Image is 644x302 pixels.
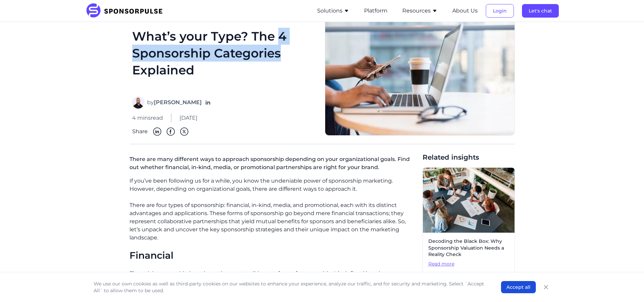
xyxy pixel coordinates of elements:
span: [DATE] [180,114,197,122]
p: Financial sponsorship is perhaps the most well-known form of sponsorship. It’s defined by when a ... [129,270,417,294]
span: Decoding the Black Box: Why Sponsorship Valuation Needs a Reality Check [428,238,509,258]
img: Facebook [167,127,175,136]
p: If you’ve been following us for a while, you know the undeniable power of sponsorship marketing. ... [129,177,417,193]
button: Accept all [501,281,536,293]
button: Resources [402,7,437,15]
a: Let's chat [522,8,559,14]
button: Let's chat [522,4,559,18]
a: About Us [452,8,478,14]
button: Login [486,4,514,18]
p: We use our own cookies as well as third-party cookies on our websites to enhance your experience,... [94,280,487,294]
img: Twitter [180,127,188,136]
p: There are four types of sponsorship: financial, in-kind, media, and promotional, each with its di... [129,201,417,242]
img: Eddy Sidani [132,96,144,109]
iframe: Chat Widget [610,270,644,302]
a: Follow on LinkedIn [205,99,211,106]
a: Login [486,8,514,14]
h2: Financial [129,250,417,261]
button: Platform [364,7,387,15]
span: 4 mins read [132,114,163,122]
span: Read more [428,261,509,268]
button: Close [541,282,551,292]
img: Image courtesy Christina @ wocintechchat.com via Unsplash [325,9,515,136]
span: Share [132,127,148,136]
img: Getty images courtesy of Unsplash [423,168,515,233]
button: About Us [452,7,478,15]
p: There are many different ways to approach sponsorship depending on your organizational goals. Fin... [129,153,417,177]
a: Platform [364,8,387,14]
strong: [PERSON_NAME] [154,99,202,106]
button: Solutions [317,7,349,15]
span: by [147,98,202,107]
img: Linkedin [153,127,161,136]
a: Decoding the Black Box: Why Sponsorship Valuation Needs a Reality CheckRead more [423,167,515,273]
img: SponsorPulse [86,3,168,18]
span: Related insights [423,153,515,162]
h1: What’s your Type? The 4 Sponsorship Categories Explained [132,28,317,89]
